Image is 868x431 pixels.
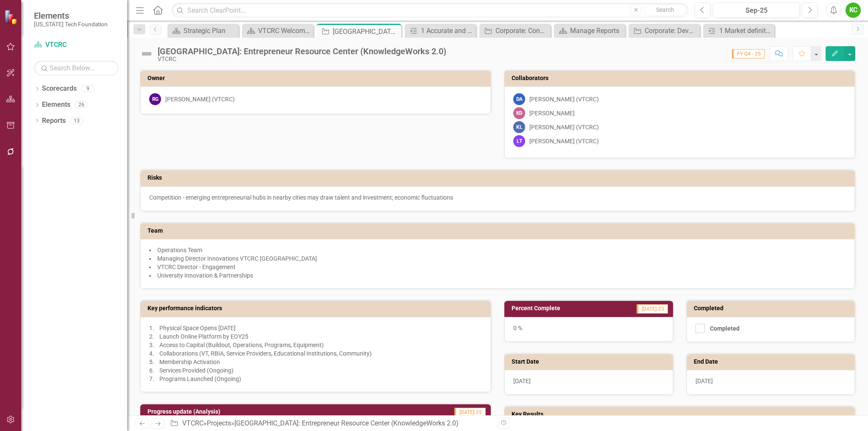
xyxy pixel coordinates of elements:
span: Competition - emerging entrepreneurial hubs in nearby cities may draw talent and investment; econ... [149,194,453,201]
a: VTCRC [34,40,119,50]
div: KD [513,107,525,119]
h3: Key Results [512,411,851,417]
button: Search [644,4,686,16]
div: [GEOGRAPHIC_DATA]: Entrepreneur Resource Center (KnowledgeWorks 2.0) [333,26,399,37]
div: KL [513,121,525,133]
a: VTCRC Welcome Page [244,25,311,36]
a: Elements [42,100,70,110]
span: FY Q4 - 25 [732,49,765,58]
div: [GEOGRAPHIC_DATA]: Entrepreneur Resource Center (KnowledgeWorks 2.0) [158,47,446,56]
h3: Collaborators [512,75,851,81]
span: Operations Team [157,247,202,253]
input: Search ClearPoint... [172,3,688,18]
h3: Completed [694,305,851,311]
h3: Progress update (Analysis) [147,409,383,415]
div: 1 Accurate and updated "central" PowerPoint deck describing CRC purpose, services, scope, and per... [421,25,474,36]
a: Corporate: Develop and execute a marketing and communications plan [631,25,698,36]
h3: Key performance indicators [147,305,487,311]
img: Not Defined [140,47,153,61]
div: [PERSON_NAME] (VTCRC) [529,137,599,145]
div: RG [149,93,161,105]
div: Strategic Plan [184,25,236,36]
div: 9 [81,85,95,92]
button: Sep-25 [713,3,800,18]
a: VTCRC [182,419,203,427]
span: [DATE] [513,378,531,384]
div: DA [513,93,525,105]
div: Corporate: Develop and execute a marketing and communications plan [645,25,698,36]
a: Corporate: Confirm FY25 projects and team assignments [GEOGRAPHIC_DATA]-centered innovations prog... [481,25,548,36]
div: Manage Reports [570,25,623,36]
small: [US_STATE] Tech Foundation [34,21,108,28]
span: Elements [34,11,108,21]
h3: Team [147,228,851,234]
div: [PERSON_NAME] (VTCRC) [165,95,235,103]
div: 13 [70,117,83,124]
span: [DATE] [696,378,713,384]
img: ClearPoint Strategy [4,9,19,24]
input: Search Below... [34,61,119,75]
div: Sep-25 [716,6,797,16]
span: [DATE]-25 [637,304,668,314]
a: Reports [42,116,66,126]
h3: Risks [147,175,851,181]
p: 1. Physical Space Opens [DATE] 2. Launch Online Platform by EOY25 3. Access to Capital (Buildout,... [149,324,482,383]
div: [PERSON_NAME] (VTCRC) [529,95,599,103]
div: [PERSON_NAME] (VTCRC) [529,123,599,131]
a: Manage Reports [556,25,623,36]
div: VTCRC [158,56,446,62]
h3: End Date [694,359,851,365]
h3: Owner [147,75,487,81]
a: Projects [207,419,231,427]
a: 1 Market definition and corresponding VTCRC positioning [705,25,772,36]
div: 1 Market definition and corresponding VTCRC positioning [719,25,772,36]
span: VTCRC Director - Engagement [157,264,236,270]
div: 0 % [504,317,673,342]
div: LT [513,135,525,147]
div: Corporate: Confirm FY25 projects and team assignments [GEOGRAPHIC_DATA]-centered innovations prog... [495,25,548,36]
span: Search [656,6,674,13]
h3: Start Date [512,359,669,365]
div: » » [170,419,491,428]
div: VTCRC Welcome Page [258,25,311,36]
a: 1 Accurate and updated "central" PowerPoint deck describing CRC purpose, services, scope, and per... [407,25,474,36]
div: [PERSON_NAME] [529,109,575,117]
span: University Innovation & Partnerships [157,272,253,279]
button: KC [846,3,861,18]
span: [DATE]-25 [454,408,486,417]
span: Managing Director Innovations VTCRC [GEOGRAPHIC_DATA] [157,255,317,262]
div: 26 [75,101,88,108]
a: Scorecards [42,84,77,94]
div: [GEOGRAPHIC_DATA]: Entrepreneur Resource Center (KnowledgeWorks 2.0) [234,419,459,427]
h3: Percent Complete [512,305,606,311]
a: Strategic Plan [170,25,236,36]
